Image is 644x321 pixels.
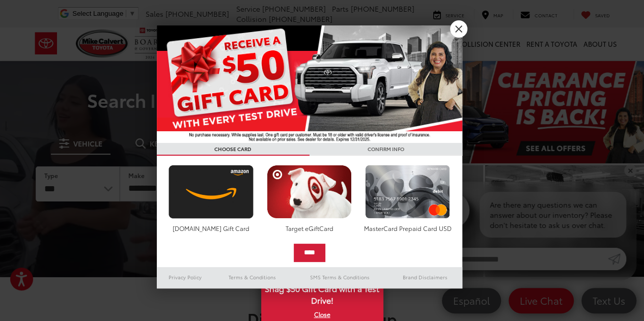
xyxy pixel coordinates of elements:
[264,165,354,219] img: targetcard.png
[166,165,256,219] img: amazoncard.png
[362,224,453,232] div: MasterCard Prepaid Card USD
[157,271,214,283] a: Privacy Policy
[292,271,388,283] a: SMS Terms & Conditions
[264,224,354,232] div: Target eGiftCard
[157,143,310,156] h3: CHOOSE CARD
[157,25,462,143] img: 55838_top_625864.jpg
[262,278,382,309] span: Snag $50 Gift Card with a Test Drive!
[310,143,462,156] h3: CONFIRM INFO
[166,224,256,232] div: [DOMAIN_NAME] Gift Card
[388,271,462,283] a: Brand Disclaimers
[362,165,453,219] img: mastercard.png
[213,271,291,283] a: Terms & Conditions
